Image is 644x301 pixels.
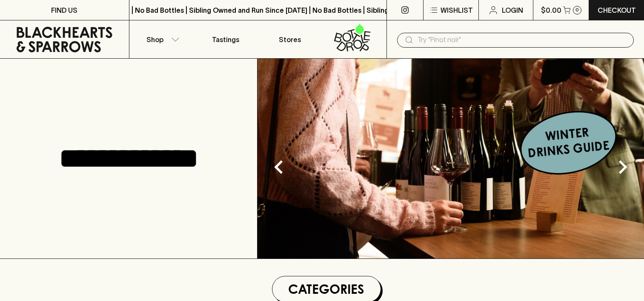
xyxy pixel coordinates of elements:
[212,34,239,45] p: Tastings
[258,20,322,58] a: Stores
[258,59,644,258] img: optimise
[194,20,258,58] a: Tastings
[279,34,301,45] p: Stores
[541,5,561,15] p: $0.00
[606,150,640,184] button: Next
[598,5,636,15] p: Checkout
[129,20,194,58] button: Shop
[575,8,579,12] p: 0
[418,33,627,47] input: Try "Pinot noir"
[262,150,296,184] button: Previous
[51,5,77,15] p: FIND US
[276,280,377,298] h1: Categories
[502,5,523,15] p: Login
[146,34,163,45] p: Shop
[441,5,473,15] p: Wishlist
